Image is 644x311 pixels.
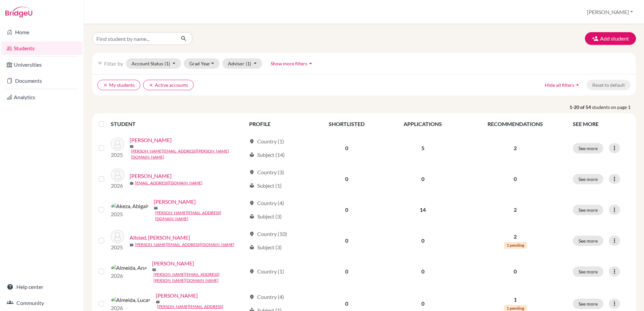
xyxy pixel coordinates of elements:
[310,116,384,132] th: SHORTLISTED
[310,255,384,288] td: 0
[135,180,202,186] a: [EMAIL_ADDRESS][DOMAIN_NAME]
[111,272,147,280] p: 2026
[249,269,255,274] span: location_on
[156,292,198,300] a: [PERSON_NAME]
[384,116,462,132] th: APPLICATIONS
[384,194,462,226] td: 14
[1,25,82,39] a: Home
[154,206,158,210] span: mail
[111,230,124,243] img: Allsted, Amalie Frette
[310,226,384,255] td: 0
[573,299,603,309] button: See more
[271,61,307,66] span: Show more filters
[130,234,190,242] a: Allsted, [PERSON_NAME]
[130,181,134,185] span: mail
[249,151,285,159] div: Subject (14)
[1,58,82,71] a: Universities
[249,214,255,219] span: local_library
[111,151,124,159] p: 2025
[1,280,82,294] a: Help center
[249,243,282,251] div: Subject (3)
[310,132,384,164] td: 0
[130,144,134,148] span: mail
[111,296,150,304] img: Almeida, Lucas
[111,168,124,182] img: Agulto, Bianca
[131,148,246,160] a: [PERSON_NAME][EMAIL_ADDRESS][PERSON_NAME][DOMAIN_NAME]
[569,104,592,111] strong: 1-20 of 54
[249,231,255,237] span: location_on
[466,267,565,275] p: 0
[249,199,284,207] div: Country (4)
[249,212,282,221] div: Subject (3)
[154,198,196,206] a: [PERSON_NAME]
[573,143,603,153] button: See more
[97,80,140,90] button: clearMy students
[592,104,636,111] span: students on page 1
[92,32,175,45] input: Find student by name...
[126,58,181,69] button: Account Status(1)
[384,132,462,164] td: 5
[249,139,255,144] span: location_on
[111,243,124,251] p: 2025
[249,200,255,206] span: location_on
[111,202,148,210] img: Akeza, Abigail
[111,182,124,190] p: 2026
[156,300,160,304] span: mail
[504,242,527,249] span: 1 pending
[249,267,284,275] div: Country (1)
[130,243,134,247] span: mail
[135,242,234,248] a: [PERSON_NAME][EMAIL_ADDRESS][DOMAIN_NAME]
[466,175,565,183] p: 0
[249,293,284,301] div: Country (4)
[249,183,255,188] span: local_library
[111,210,148,218] p: 2025
[384,226,462,255] td: 0
[149,83,153,87] i: clear
[466,233,565,241] p: 2
[585,32,636,45] button: Add student
[143,80,194,90] button: clearActive accounts
[1,74,82,87] a: Documents
[569,116,633,132] th: SEE MORE
[111,116,245,132] th: STUDENT
[249,152,255,158] span: local_library
[249,170,255,175] span: location_on
[573,205,603,215] button: See more
[111,137,124,151] img: Aboobaker, Adnaan
[545,82,574,88] span: Hide all filters
[466,144,565,152] p: 2
[587,80,631,90] button: Reset to default
[573,266,603,277] button: See more
[104,60,123,67] span: Filter by
[222,58,262,69] button: Advisor(1)
[310,194,384,226] td: 0
[1,90,82,104] a: Analytics
[246,61,251,66] span: (1)
[307,60,314,67] i: arrow_drop_up
[1,42,82,55] a: Students
[155,210,246,222] a: [PERSON_NAME][EMAIL_ADDRESS][DOMAIN_NAME]
[103,83,108,87] i: clear
[153,271,246,284] a: [PERSON_NAME][EMAIL_ADDRESS][PERSON_NAME][DOMAIN_NAME]
[249,137,284,145] div: Country (1)
[574,81,581,88] i: arrow_drop_up
[97,61,103,66] i: filter_list
[384,255,462,288] td: 0
[384,164,462,194] td: 0
[1,296,82,310] a: Community
[466,296,565,304] p: 1
[249,230,287,238] div: Country (10)
[249,294,255,300] span: location_on
[584,6,636,18] button: [PERSON_NAME]
[152,268,156,272] span: mail
[466,206,565,214] p: 2
[265,58,320,69] button: Show more filtersarrow_drop_up
[249,168,284,176] div: Country (3)
[539,80,587,90] button: Hide all filtersarrow_drop_up
[245,116,310,132] th: PROFILE
[130,172,172,180] a: [PERSON_NAME]
[310,164,384,194] td: 0
[573,174,603,184] button: See more
[462,116,569,132] th: RECOMMENDATIONS
[130,136,172,144] a: [PERSON_NAME]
